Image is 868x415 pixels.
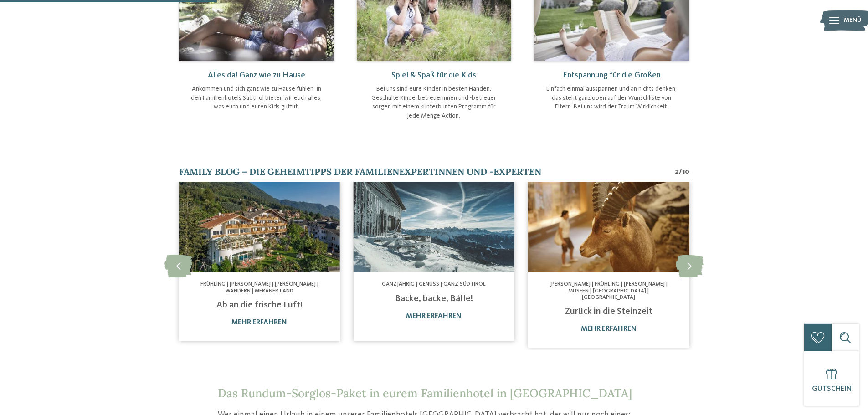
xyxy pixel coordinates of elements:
a: Backe, backe, Bälle! [395,294,473,303]
span: Spiel & Spaß für die Kids [391,71,476,79]
img: Urlaub als Single mit Kind – Erholung pur [354,182,514,272]
span: Ganzjährig | Genuss | Ganz Südtirol [382,282,486,287]
a: Zurück in die Steinzeit [565,307,652,316]
img: Urlaub als Single mit Kind – Erholung pur [179,182,339,272]
span: Entspannung für die Großen [563,71,661,79]
span: 2 [675,167,679,177]
p: Einfach einmal ausspannen und an nichts denken, das steht ganz oben auf der Wunschliste von Elter... [543,85,680,112]
p: Bei uns sind eure Kinder in besten Händen. Geschulte Kinderbetreuerinnen und -betreuer sorgen mit... [366,85,503,120]
img: Urlaub als Single mit Kind – Erholung pur [528,182,689,272]
span: Das Rundum-Sorglos-Paket in eurem Familienhotel in [GEOGRAPHIC_DATA] [218,386,632,400]
a: mehr erfahren [231,319,287,326]
span: Gutschein [812,385,852,393]
a: Ab an die frische Luft! [216,301,303,310]
span: Family Blog – die Geheimtipps der Familienexpertinnen und -experten [179,166,541,177]
span: 10 [682,167,689,177]
a: mehr erfahren [581,325,637,333]
a: Gutschein [804,351,859,406]
a: mehr erfahren [406,313,462,320]
span: Frühling | [PERSON_NAME] | [PERSON_NAME] | Wandern | Meraner Land [200,282,318,293]
p: Ankommen und sich ganz wie zu Hause fühlen. In den Familienhotels Südtirol bieten wir euch alles,... [188,85,325,112]
span: Alles da! Ganz wie zu Hause [208,71,305,79]
span: / [679,167,682,177]
span: [PERSON_NAME] | Frühling | [PERSON_NAME] | Museen | [GEOGRAPHIC_DATA] | [GEOGRAPHIC_DATA] [550,282,668,300]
